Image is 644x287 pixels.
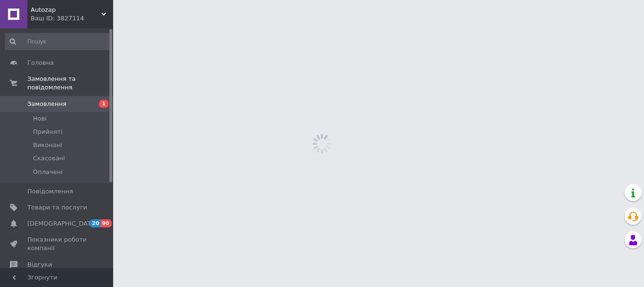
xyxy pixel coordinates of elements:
span: Autozap [31,6,101,14]
span: Виконані [33,141,62,149]
span: Показники роботи компанії [27,235,87,252]
span: Скасовані [33,154,65,163]
span: Прийняті [33,128,62,136]
span: Товари та послуги [27,203,87,212]
span: 90 [100,219,111,227]
span: 20 [90,219,100,227]
span: Відгуки [27,261,52,269]
span: [DEMOGRAPHIC_DATA] [27,219,97,228]
span: Нові [33,114,47,123]
span: Замовлення та повідомлення [27,75,113,92]
span: Головна [27,59,54,67]
span: Оплачені [33,168,63,176]
span: 1 [99,100,108,108]
span: Повідомлення [27,187,73,196]
input: Пошук [5,33,111,50]
div: Ваш ID: 3827114 [31,14,113,23]
span: Замовлення [27,100,66,108]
